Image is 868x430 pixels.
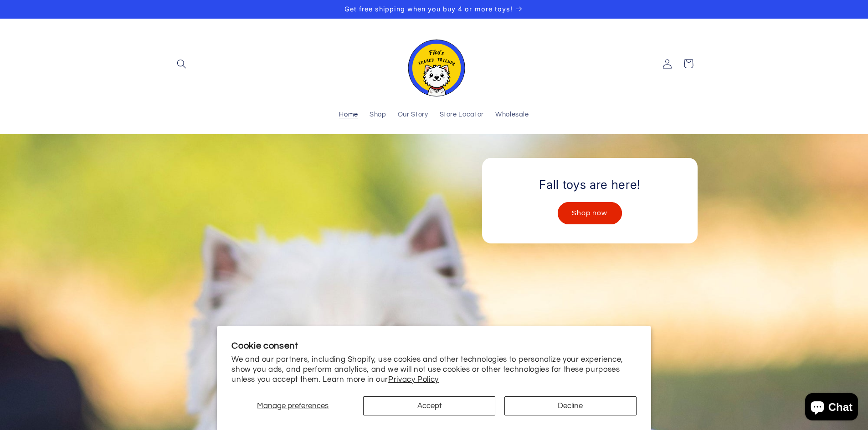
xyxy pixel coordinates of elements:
[440,111,484,119] span: Store Locator
[489,105,534,125] a: Wholesale
[557,202,621,224] a: Shop now
[495,111,529,119] span: Wholesale
[434,105,489,125] a: Store Locator
[344,5,513,13] span: Get free shipping when you buy 4 or more toys!
[802,393,861,423] inbox-online-store-chat: Shopify online store chat
[392,105,434,125] a: Our Story
[370,111,386,119] span: Shop
[339,111,358,119] span: Home
[363,396,495,415] button: Accept
[388,375,439,384] a: Privacy Policy
[231,396,354,415] button: Manage preferences
[399,28,470,100] a: Fika's Freaky Friends
[334,105,364,125] a: Home
[398,111,428,119] span: Our Story
[504,396,637,415] button: Decline
[539,177,640,192] h2: Fall toys are here!
[364,105,392,125] a: Shop
[231,341,637,350] h2: Cookie consent
[171,53,192,74] summary: Search
[402,31,466,96] img: Fika's Freaky Friends
[257,402,329,410] span: Manage preferences
[231,355,637,384] p: We and our partners, including Shopify, use cookies and other technologies to personalize your ex...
